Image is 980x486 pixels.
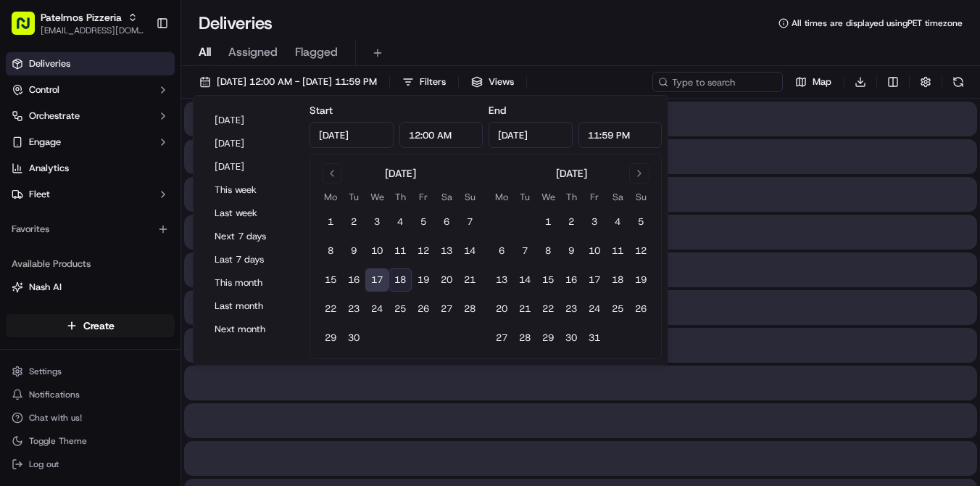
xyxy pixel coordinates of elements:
div: 📗 [14,326,26,337]
div: Past conversations [14,189,97,200]
button: 5 [412,210,435,234]
th: Saturday [606,189,629,205]
button: 31 [583,326,606,350]
th: Sunday [458,189,481,205]
span: Views [489,75,514,88]
button: 14 [513,268,536,292]
button: 3 [583,210,606,234]
div: [DATE] [385,166,416,181]
button: Engage [6,131,175,154]
img: 1736555255976-a54dd68f-1ca7-489b-9aae-adbdc363a1c4 [29,226,41,237]
img: Nash [14,15,43,44]
button: 20 [435,268,458,292]
span: API Documentation [137,324,233,339]
button: 30 [342,326,365,350]
a: Powered byPylon [102,359,175,371]
button: 21 [458,268,481,292]
a: 💻API Documentation [117,318,238,345]
span: Notifications [29,389,80,400]
th: Thursday [560,189,583,205]
button: 8 [319,239,342,263]
span: Orchestrate [29,110,80,123]
button: 9 [560,239,583,263]
button: 18 [606,268,629,292]
span: Pylon [144,360,175,371]
span: [PERSON_NAME] [45,264,117,276]
button: 26 [629,297,652,321]
th: Sunday [629,189,652,205]
button: 26 [412,297,435,321]
button: [DATE] [208,110,295,131]
button: [DATE] [208,133,295,154]
button: Settings [6,361,175,382]
a: Nash AI [12,281,169,294]
span: Create [83,318,115,333]
button: 6 [490,239,513,263]
button: 7 [513,239,536,263]
button: 23 [342,297,365,321]
button: 29 [536,326,560,350]
button: 11 [606,239,629,263]
button: Nash AI [6,276,175,299]
button: 28 [458,297,481,321]
button: Filters [396,72,452,92]
button: Last 7 days [208,250,295,270]
button: 11 [389,239,412,263]
a: Deliveries [6,52,175,75]
span: Engage [29,136,61,149]
span: Toggle Theme [29,435,87,447]
div: Favorites [6,218,175,241]
button: 5 [629,210,652,234]
button: 29 [319,326,342,350]
button: Last week [208,203,295,223]
button: Refresh [948,72,968,92]
span: [DATE] [128,225,158,236]
span: • [120,225,125,236]
button: Control [6,78,175,102]
button: 15 [319,268,342,292]
button: 19 [412,268,435,292]
button: 4 [606,210,629,234]
button: 18 [389,268,412,292]
span: Control [29,83,59,96]
button: 20 [490,297,513,321]
span: All times are displayed using PET timezone [792,17,963,29]
button: Toggle Theme [6,431,175,451]
th: Thursday [389,189,412,205]
img: 1736555255976-a54dd68f-1ca7-489b-9aae-adbdc363a1c4 [29,265,41,276]
button: 4 [389,210,412,234]
button: 10 [583,239,606,263]
button: Log out [6,454,175,474]
button: 27 [490,326,513,350]
button: This month [208,273,295,293]
label: Start [310,104,333,117]
th: Friday [412,189,435,205]
button: Patelmos Pizzeria [41,10,122,25]
button: 15 [536,268,560,292]
button: See all [225,186,264,203]
button: 30 [560,326,583,350]
span: All [199,44,211,61]
span: Filters [420,75,446,88]
button: 21 [513,297,536,321]
button: [EMAIL_ADDRESS][DOMAIN_NAME] [41,25,144,36]
span: Knowledge Base [29,324,111,339]
button: 16 [342,268,365,292]
button: 13 [435,239,458,263]
button: Patelmos Pizzeria[EMAIL_ADDRESS][DOMAIN_NAME] [6,6,150,41]
span: [DATE] 12:00 AM - [DATE] 11:59 PM [217,75,377,88]
span: • [120,264,125,276]
button: 22 [536,297,560,321]
button: Orchestrate [6,104,175,128]
img: 1738778727109-b901c2ba-d612-49f7-a14d-d897ce62d23f [30,139,57,165]
button: 12 [412,239,435,263]
span: Fleet [29,188,50,201]
div: Available Products [6,252,175,276]
div: We're available if you need us! [65,153,199,165]
img: 1736555255976-a54dd68f-1ca7-489b-9aae-adbdc363a1c4 [14,139,41,165]
span: Flagged [295,44,338,61]
a: Analytics [6,157,175,180]
button: 2 [342,210,365,234]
